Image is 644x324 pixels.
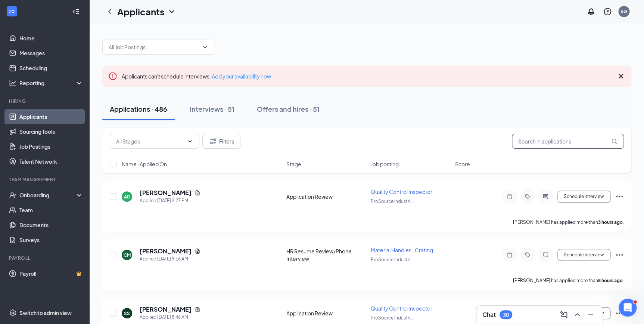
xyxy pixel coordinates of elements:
[455,160,470,168] span: Score
[19,109,83,124] a: Applicants
[19,232,83,247] a: Surveys
[571,309,583,321] button: ChevronUp
[116,137,184,145] input: All Stages
[122,160,167,168] span: Name · Applied On
[615,250,624,259] svg: Ellipses
[122,73,271,80] span: Applicants can't schedule interviews.
[586,310,595,319] svg: Minimize
[190,104,234,114] div: Interviews · 51
[620,8,627,15] div: SG
[557,191,610,203] button: Schedule Interview
[110,104,167,114] div: Applications · 486
[187,138,193,144] svg: ChevronDown
[167,7,176,16] svg: ChevronDown
[9,176,82,183] div: Team Management
[209,137,218,146] svg: Filter
[9,191,16,199] svg: UserCheck
[124,310,130,317] div: SS
[619,299,637,317] iframe: Intercom live chat
[505,194,514,200] svg: Note
[19,154,83,169] a: Talent Network
[124,194,130,200] div: AD
[19,203,83,217] a: Team
[19,139,83,154] a: Job Postings
[9,309,16,317] svg: Settings
[9,79,16,87] svg: Analysis
[585,309,597,321] button: Minimize
[19,79,84,87] div: Reporting
[523,252,532,258] svg: Tag
[105,7,114,16] svg: ChevronLeft
[19,191,77,199] div: Onboarding
[558,309,570,321] button: ComposeMessage
[615,192,624,201] svg: Ellipses
[140,189,192,197] h5: [PERSON_NAME]
[140,314,200,321] div: Applied [DATE] 8:46 AM
[512,134,624,149] input: Search in applications
[19,46,83,61] a: Messages
[286,160,301,168] span: Stage
[19,309,72,317] div: Switch to admin view
[371,305,432,312] span: Quality Control Inspector
[8,7,16,15] svg: WorkstreamLogo
[598,219,623,225] b: 3 hours ago
[212,73,271,80] a: Add your availability now
[615,309,624,318] svg: Ellipses
[286,193,366,200] div: Application Review
[286,309,366,317] div: Application Review
[286,247,366,262] div: HR Resume Review/Phone Interview
[72,8,80,15] svg: Collapse
[257,104,320,114] div: Offers and hires · 51
[587,7,595,16] svg: Notifications
[513,219,624,225] p: [PERSON_NAME] has applied more than .
[573,310,582,319] svg: ChevronUp
[140,247,192,255] h5: [PERSON_NAME]
[371,188,432,195] span: Quality Control Inspector
[9,255,82,261] div: Payroll
[503,312,509,318] div: 30
[505,252,514,258] svg: Note
[557,249,610,261] button: Schedule Interview
[124,252,131,258] div: CM
[19,124,83,139] a: Sourcing Tools
[19,31,83,46] a: Home
[616,72,625,81] svg: Cross
[541,194,550,200] svg: ActiveChat
[195,306,200,312] svg: Document
[202,134,240,149] button: Filter Filters
[598,278,623,283] b: 8 hours ago
[140,255,200,263] div: Applied [DATE] 9:16 AM
[371,257,414,262] span: ProSource Industri ...
[603,7,612,16] svg: QuestionInfo
[19,61,83,75] a: Scheduling
[541,252,550,258] svg: ChatInactive
[117,5,164,18] h1: Applicants
[523,194,532,200] svg: Tag
[371,247,433,253] span: Material Handler - Crating
[371,198,414,204] span: ProSource Industri ...
[195,190,200,196] svg: Document
[109,43,199,51] input: All Job Postings
[482,311,496,319] h3: Chat
[371,315,414,321] span: ProSource Industri ...
[513,277,624,284] p: [PERSON_NAME] has applied more than .
[9,98,82,104] div: Hiring
[371,160,399,168] span: Job posting
[19,217,83,232] a: Documents
[611,138,617,144] svg: MagnifyingGlass
[559,310,568,319] svg: ComposeMessage
[140,197,200,204] div: Applied [DATE] 2:27 PM
[195,248,200,254] svg: Document
[108,72,117,81] svg: Error
[140,305,192,314] h5: [PERSON_NAME]
[19,266,83,281] a: PayrollCrown
[202,44,208,50] svg: ChevronDown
